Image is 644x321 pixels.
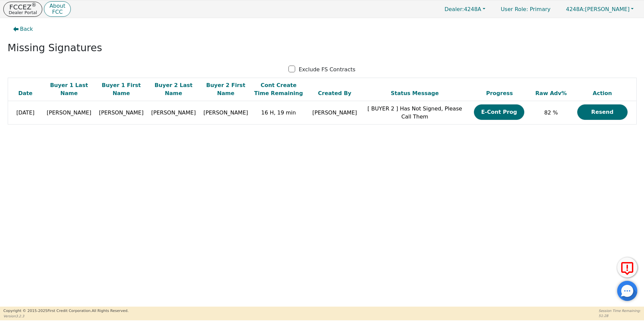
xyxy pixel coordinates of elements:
[566,6,585,12] span: 4248A:
[535,89,567,97] div: Raw Adv%
[366,89,464,97] div: Status Message
[544,109,558,116] span: 82 %
[617,257,637,277] button: Report Error to FCC
[49,3,65,9] p: About
[3,314,128,319] p: Version 3.2.3
[3,308,128,314] p: Copyright © 2015- 2025 First Credit Corporation.
[151,109,196,116] span: [PERSON_NAME]
[8,42,637,54] h2: Missing Signatures
[599,308,641,313] p: Session Time Remaining:
[92,309,128,313] span: All Rights Reserved.
[444,6,481,12] span: 4248A
[9,10,37,15] p: Dealer Portal
[149,81,198,97] div: Buyer 2 Last Name
[494,3,557,16] p: Primary
[501,6,528,12] span: User Role :
[10,89,41,97] div: Date
[20,25,33,33] span: Back
[577,104,628,120] button: Resend
[599,313,641,318] p: 51:28
[32,2,37,8] sup: ®
[593,90,612,96] span: Action
[9,4,37,10] p: FCCEZ
[47,109,91,116] span: [PERSON_NAME]
[299,66,355,74] p: Exclude FS Contracts
[474,104,524,120] button: E-Cont Prog
[305,101,364,125] td: [PERSON_NAME]
[3,2,42,17] button: FCCEZ®Dealer Portal
[99,109,144,116] span: [PERSON_NAME]
[97,81,146,97] div: Buyer 1 First Name
[307,89,362,97] div: Created By
[201,81,250,97] div: Buyer 2 First Name
[45,81,94,97] div: Buyer 1 Last Name
[204,109,248,116] span: [PERSON_NAME]
[49,9,65,15] p: FCC
[444,6,464,12] span: Dealer:
[467,89,532,97] div: Progress
[364,101,466,125] td: [ BUYER 2 ] Has Not Signed, Please Call Them
[8,21,39,37] button: Back
[8,101,43,125] td: [DATE]
[566,6,630,12] span: [PERSON_NAME]
[494,3,557,16] a: User Role: Primary
[252,101,305,125] td: 16 H, 19 min
[44,1,70,17] button: AboutFCC
[559,4,641,14] button: 4248A:[PERSON_NAME]
[254,82,303,96] span: Cont Create Time Remaining
[437,4,492,14] button: Dealer:4248A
